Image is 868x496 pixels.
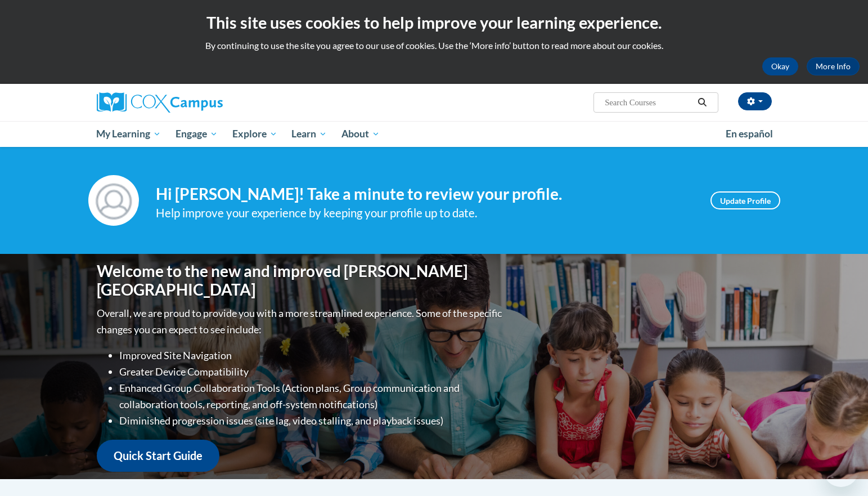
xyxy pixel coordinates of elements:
[232,127,277,141] span: Explore
[284,121,334,147] a: Learn
[694,96,710,109] button: Search
[726,128,773,140] span: En español
[168,121,225,147] a: Engage
[119,364,505,380] li: Greater Device Compatibility
[738,92,772,110] button: Account Settings
[97,305,505,338] p: Overall, we are proud to provide you with a more streamlined experience. Some of the specific cha...
[80,121,789,147] div: Main menu
[225,121,285,147] a: Explore
[710,191,780,209] a: Update Profile
[823,451,859,487] iframe: Button to launch messaging window
[604,96,694,109] input: Search Courses
[8,39,860,52] p: By continuing to use the site you agree to our use of cookies. Use the ‘More info’ button to read...
[718,122,780,146] a: En español
[176,127,218,141] span: Engage
[97,440,219,472] a: Quick Start Guide
[96,127,161,141] span: My Learning
[807,57,860,75] a: More Info
[334,121,387,147] a: About
[97,262,505,300] h1: Welcome to the new and improved [PERSON_NAME][GEOGRAPHIC_DATA]
[89,121,169,147] a: My Learning
[119,413,505,429] li: Diminished progression issues (site lag, video stalling, and playback issues)
[119,380,505,413] li: Enhanced Group Collaboration Tools (Action plans, Group communication and collaboration tools, re...
[341,127,380,141] span: About
[156,185,694,204] h4: Hi [PERSON_NAME]! Take a minute to review your profile.
[88,175,139,226] img: Profile Image
[97,92,223,113] img: Cox Campus
[762,57,798,75] button: Okay
[291,127,327,141] span: Learn
[8,11,860,34] h2: This site uses cookies to help improve your learning experience.
[119,347,505,364] li: Improved Site Navigation
[97,92,311,113] a: Cox Campus
[156,204,694,222] div: Help improve your experience by keeping your profile up to date.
